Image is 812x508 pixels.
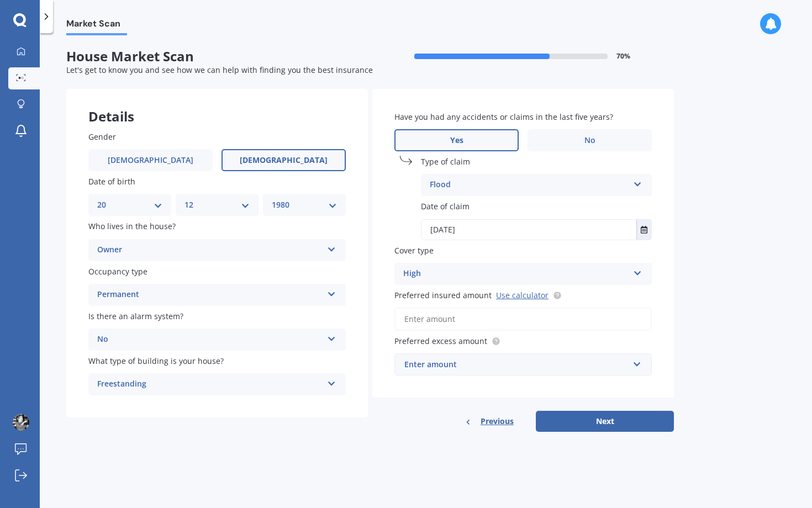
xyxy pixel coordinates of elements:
span: Have you had any accidents or claims in the last five years? [394,112,613,122]
div: Permanent [97,288,323,301]
span: Preferred excess amount [394,336,487,346]
div: Enter amount [404,358,629,371]
span: Type of claim [421,156,470,167]
a: Use calculator [496,290,549,300]
span: Is there an alarm system? [88,311,183,321]
img: picture [13,414,29,431]
span: [DEMOGRAPHIC_DATA] [108,156,193,165]
div: No [97,333,323,346]
span: Gender [88,131,116,142]
span: House Market Scan [66,49,370,65]
div: High [403,267,629,281]
span: Yes [450,136,463,145]
div: Owner [97,244,323,257]
span: Cover type [394,245,434,256]
div: Freestanding [97,378,323,391]
span: Who lives in the house? [88,221,176,232]
input: Enter amount [394,308,652,331]
button: Select date [636,220,651,240]
span: No [584,136,595,145]
span: Previous [481,413,514,430]
span: Let's get to know you and see how we can help with finding you the best insurance [66,65,373,75]
span: Date of claim [421,202,470,212]
div: Flood [430,178,629,192]
span: Market Scan [66,18,127,33]
span: Occupancy type [88,266,147,277]
span: [DEMOGRAPHIC_DATA] [240,156,328,165]
span: Date of birth [88,176,135,187]
span: 70 % [616,52,630,60]
button: Next [536,411,674,432]
span: Preferred insured amount [394,290,492,300]
div: Details [66,89,368,122]
span: What type of building is your house? [88,356,224,366]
